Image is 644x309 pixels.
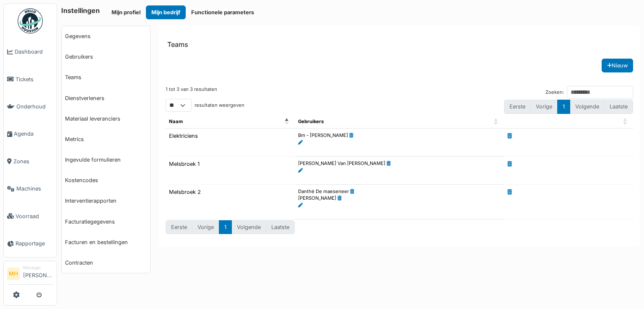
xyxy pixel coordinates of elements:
span: Rapportage [16,239,53,247]
button: 1 [219,220,232,234]
a: MH Manager[PERSON_NAME] [7,265,53,285]
span: Gebruikers [298,118,324,124]
h6: Teams [167,41,188,49]
a: Voorraad [4,202,57,229]
a: Agenda [4,120,57,147]
span: : Activate to sort [623,115,628,129]
li: [PERSON_NAME] Van [PERSON_NAME] [298,160,500,167]
div: Manager [23,265,53,271]
a: Metrics [62,129,150,149]
li: [PERSON_NAME] [23,265,53,283]
span: Dashboard [15,48,53,56]
a: Onderhoud [4,93,57,120]
a: Materiaal leveranciers [62,108,150,129]
button: Functionele parameters [186,5,260,19]
a: Facturen en bestellingen [62,232,150,252]
span: Naam [169,118,183,124]
button: Nieuw [602,59,633,72]
a: Contracten [62,252,150,273]
td: Elektriciens [166,129,295,157]
div: 1 tot 3 van 3 resultaten [166,86,217,99]
a: Gegevens [62,26,150,46]
li: [PERSON_NAME] [298,195,500,202]
a: Ingevulde formulieren [62,149,150,170]
label: resultaten weergeven [195,102,244,109]
td: Melsbroek 2 [166,184,295,219]
label: Zoeken: [545,89,564,96]
button: Mijn bedrijf [146,5,186,19]
h6: Instellingen [61,7,100,15]
a: Dienstverleners [62,88,150,108]
a: Facturatiegegevens [62,211,150,232]
span: Zones [13,157,53,165]
span: Machines [16,185,53,193]
img: Badge_color-CXgf-gQk.svg [18,8,43,33]
a: Kostencodes [62,170,150,191]
a: Zones [4,148,57,175]
a: Dashboard [4,38,57,65]
a: Teams [62,67,150,88]
span: Tickets [16,75,53,83]
span: Gebruikers: Activate to sort [494,115,499,129]
a: Rapportage [4,230,57,257]
button: 1 [557,100,570,113]
nav: pagination [504,100,633,113]
button: Mijn profiel [106,5,146,19]
a: Gebruikers [62,46,150,67]
li: MH [7,268,20,280]
nav: pagination [166,220,633,234]
span: Naam: Activate to invert sorting [285,115,290,129]
a: Tickets [4,65,57,93]
li: Danthé De maeseneer [298,188,500,195]
td: Melsbroek 1 [166,156,295,184]
a: Machines [4,175,57,202]
span: Agenda [14,130,53,138]
span: Voorraad [16,212,53,220]
span: Onderhoud [16,103,53,111]
li: Bm - [PERSON_NAME] [298,132,500,139]
a: Interventierapporten [62,191,150,211]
